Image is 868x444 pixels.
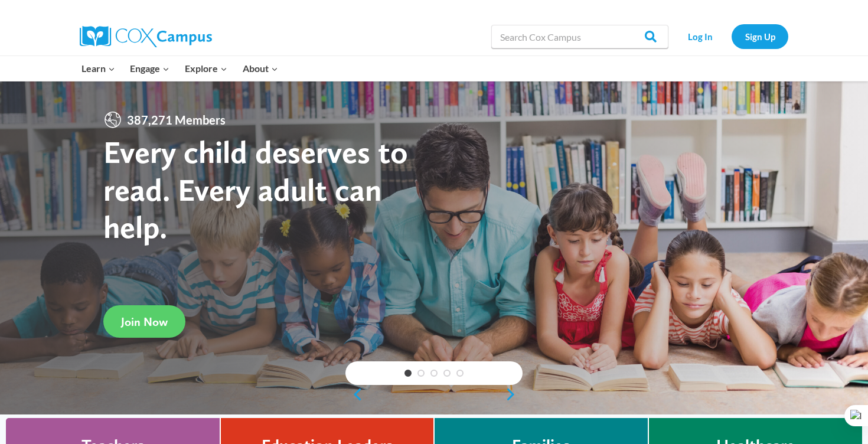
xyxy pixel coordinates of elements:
img: Cox Campus [80,26,212,47]
span: Explore [185,61,227,76]
span: Join Now [121,315,168,329]
a: 2 [417,370,425,377]
a: 4 [443,370,451,377]
a: Join Now [103,305,185,338]
a: next [505,387,523,401]
a: previous [345,387,363,401]
a: 1 [404,370,412,377]
a: 5 [456,370,464,377]
nav: Primary Navigation [74,56,285,81]
a: 3 [430,370,438,377]
nav: Secondary Navigation [674,24,788,48]
div: content slider buttons [345,383,523,406]
input: Search Cox Campus [491,25,668,48]
span: About [243,61,278,76]
span: Learn [81,61,115,76]
span: Engage [130,61,169,76]
strong: Every child deserves to read. Every adult can help. [103,133,408,246]
a: Log In [674,24,726,48]
a: Sign Up [732,24,788,48]
span: 387,271 Members [122,110,230,129]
